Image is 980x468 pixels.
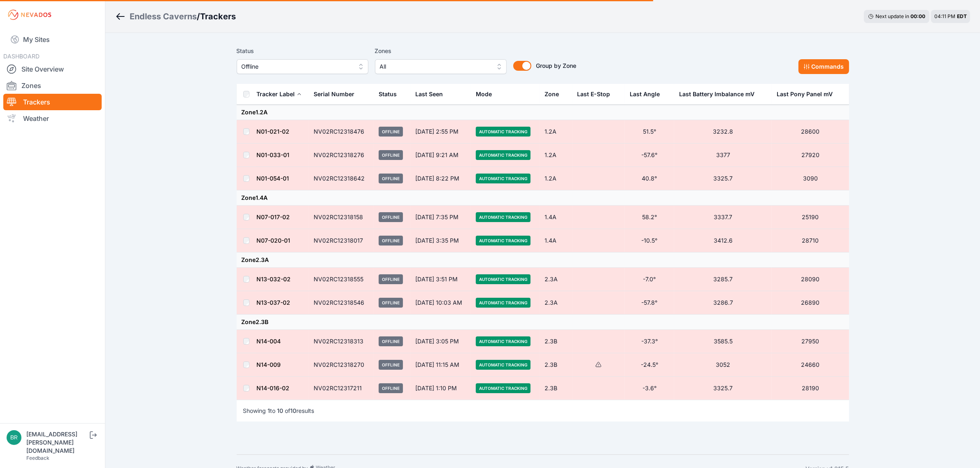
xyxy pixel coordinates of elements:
[379,236,403,246] span: Offline
[625,330,674,353] td: -37.3°
[243,407,314,415] p: Showing to of results
[375,46,507,56] label: Zones
[314,90,355,98] div: Serial Number
[379,360,403,370] span: Offline
[476,360,531,370] span: Automatic Tracking
[545,90,559,98] div: Zone
[674,353,772,377] td: 3052
[379,274,403,284] span: Offline
[536,62,577,69] span: Group by Zone
[379,336,403,346] span: Offline
[679,84,761,104] button: Last Battery Imbalance mV
[257,237,291,244] a: N07-020-01
[314,84,361,104] button: Serial Number
[476,127,531,137] span: Automatic Tracking
[410,120,471,144] td: [DATE] 2:55 PM
[674,291,772,315] td: 3286.7
[630,90,660,98] div: Last Angle
[777,90,833,98] div: Last Pony Panel mV
[674,120,772,144] td: 3232.8
[545,84,566,104] button: Zone
[257,299,291,306] a: N13-037-02
[309,206,374,229] td: NV02RC12318158
[577,84,617,104] button: Last E-Stop
[3,61,102,77] a: Site Overview
[772,144,849,167] td: 27920
[476,298,531,308] span: Automatic Tracking
[630,84,666,104] button: Last Angle
[257,276,291,283] a: N13-032-02
[257,84,302,104] button: Tracker Label
[772,353,849,377] td: 24660
[380,62,490,72] span: All
[476,274,531,284] span: Automatic Tracking
[257,385,290,392] a: N14-016-02
[291,407,297,414] span: 10
[309,353,374,377] td: NV02RC12318270
[309,167,374,190] td: NV02RC12318642
[476,336,531,346] span: Automatic Tracking
[410,229,471,253] td: [DATE] 3:35 PM
[7,430,21,445] img: brayden.sanford@nevados.solar
[379,150,403,160] span: Offline
[257,175,289,182] a: N01-054-01
[257,128,290,135] a: N01-021-02
[257,338,281,345] a: N14-004
[197,11,200,22] span: /
[772,291,849,315] td: 26890
[415,84,466,104] div: Last Seen
[540,268,573,291] td: 2.3A
[309,291,374,315] td: NV02RC12318546
[3,94,102,110] a: Trackers
[910,13,925,20] div: 00 : 00
[309,144,374,167] td: NV02RC12318276
[674,330,772,353] td: 3585.5
[540,291,573,315] td: 2.3A
[3,77,102,94] a: Zones
[257,151,290,158] a: N01-033-01
[237,253,849,268] td: Zone 2.3A
[309,377,374,400] td: NV02RC12317211
[379,174,403,183] span: Offline
[476,212,531,222] span: Automatic Tracking
[540,120,573,144] td: 1.2A
[237,105,849,120] td: Zone 1.2A
[410,144,471,167] td: [DATE] 9:21 AM
[379,90,397,98] div: Status
[257,361,281,368] a: N14-009
[3,110,102,127] a: Weather
[934,13,955,19] span: 04:11 PM
[476,90,492,98] div: Mode
[772,167,849,190] td: 3090
[772,120,849,144] td: 28600
[237,46,368,56] label: Status
[257,213,290,220] a: N07-017-02
[410,353,471,377] td: [DATE] 11:15 AM
[3,53,40,60] span: DASHBOARD
[410,206,471,229] td: [DATE] 7:35 PM
[674,377,772,400] td: 3325.7
[379,127,403,137] span: Offline
[625,206,674,229] td: 58.2°
[200,11,236,22] h3: Trackers
[625,229,674,253] td: -10.5°
[625,120,674,144] td: 51.5°
[115,6,236,27] nav: Breadcrumb
[257,90,295,98] div: Tracker Label
[674,144,772,167] td: 3377
[277,407,284,414] span: 10
[476,236,531,246] span: Automatic Tracking
[577,90,610,98] div: Last E-Stop
[237,59,368,74] button: Offline
[679,90,754,98] div: Last Battery Imbalance mV
[130,11,197,22] a: Endless Caverns
[379,383,403,393] span: Offline
[476,174,531,183] span: Automatic Tracking
[540,206,573,229] td: 1.4A
[26,455,49,461] a: Feedback
[309,229,374,253] td: NV02RC12318017
[540,144,573,167] td: 1.2A
[309,120,374,144] td: NV02RC12318476
[625,377,674,400] td: -3.6°
[379,298,403,308] span: Offline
